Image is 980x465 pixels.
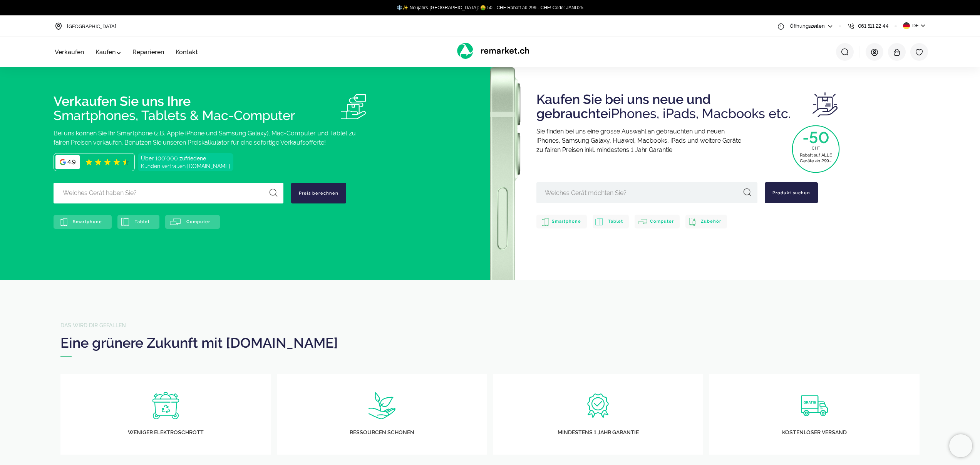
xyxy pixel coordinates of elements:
a: Verkaufen [55,48,84,56]
a: Tablet [117,215,159,229]
span: Tablet [135,219,150,224]
a: heart-icon [915,48,923,56]
img: Online einfach Smartphone, Tablet, Computer verkaufen [341,94,366,119]
img: guarantee.svg [585,392,611,419]
h2: Smartphones, Tablets & Mac-Computer [54,94,341,123]
span: DE [912,22,918,30]
div: Mindestens 1 Jahr Garantie [493,428,704,436]
a: Kaufen [95,48,121,56]
p: Geräte ab 299.- [794,158,838,162]
a: Smartphone [54,215,112,229]
div: Preis berechnen [291,183,346,203]
img: free-delivery.svg [801,392,828,419]
span: Smartphone [73,219,102,224]
span: Kaufen Sie bei uns neue und gebrauchte [536,92,711,121]
a: 061 511 22 44 [847,15,889,37]
span: Computer [186,219,210,224]
span: [GEOGRAPHIC_DATA] [67,23,116,29]
input: Welches Gerät haben Sie? [54,183,283,203]
a: Computer [635,215,680,228]
a: Smartphone [536,215,587,228]
a: Zubehör [685,215,727,228]
div: Kostenloser Versand [709,428,920,436]
span: 4.9 [67,158,76,166]
img: de.svg [903,22,910,29]
iframe: Brevo live chat [949,434,972,457]
img: ecology.svg [369,392,395,419]
img: heart-icon [915,48,923,56]
a: Tablet [593,215,629,228]
span: 061 511 22 44 [858,23,889,30]
span: Computer [650,219,674,224]
a: Computer [165,215,220,229]
p: Sie finden bei uns eine grosse Auswahl an gebrauchten und neuen iPhones, Samsung Galaxy, Huawei, ... [536,127,905,160]
div: Eine grünere Zukunft mit [DOMAIN_NAME] [60,335,920,351]
span: Tablet [608,219,623,224]
div: Weniger Elektroschrott [60,428,271,436]
div: Produkt suchen [765,182,818,203]
div: Das wird dir gefallen [60,322,920,328]
a: Kontakt [176,48,198,56]
span: Verkaufen Sie uns Ihre [54,93,191,109]
p: -50 [794,131,838,145]
img: Öffnungszeiten [777,22,785,30]
span: Zubehör [701,219,721,224]
div: Über 100'000 zufriedene Kunden vertrauen [DOMAIN_NAME] [138,153,233,171]
span: Öffnungszeiten [790,23,824,30]
img: container.svg [152,392,179,419]
img: Kaufen [812,92,838,117]
img: cart-icon [893,48,901,56]
div: Ressourcen schonen [277,428,487,436]
span: Smartphone [552,219,581,224]
a: cart-icon [893,48,901,56]
p: Bei uns können Sie Ihr Smartphone (z.B. Apple iPhone und Samsung Galaxy), Mac-Computer und Tablet... [54,129,436,153]
h2: iPhones, iPads, Macbooks etc. [536,87,813,121]
img: Telefon [847,22,855,30]
a: Reparieren [132,48,164,56]
input: Welches Gerät möchten Sie? [536,182,757,203]
img: Standort [55,22,62,30]
img: user-icon [871,48,878,56]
